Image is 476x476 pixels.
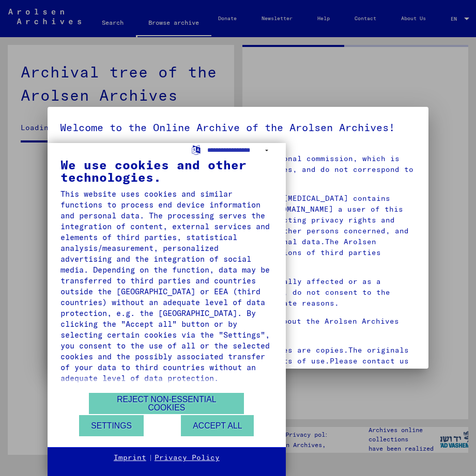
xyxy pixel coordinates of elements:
button: Reject non-essential cookies [89,393,244,414]
a: Privacy Policy [155,453,220,463]
button: Settings [79,415,144,436]
div: We use cookies and other technologies. [60,158,273,183]
button: Accept all [181,415,254,436]
a: Imprint [114,453,146,463]
div: This website uses cookies and similar functions to process end device information and personal da... [60,188,273,384]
